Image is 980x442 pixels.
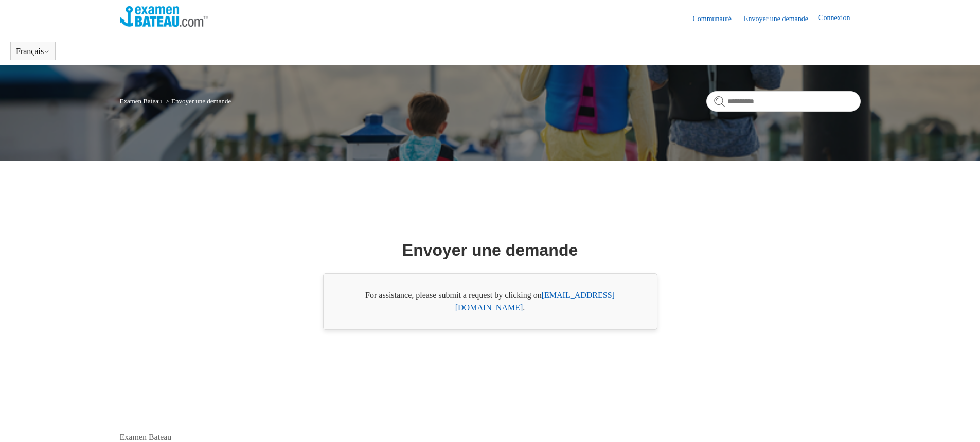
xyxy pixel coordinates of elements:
a: Envoyer une demande [744,13,818,24]
div: Live chat [946,408,972,434]
button: Français [16,47,50,56]
img: Page d’accueil du Centre d’aide Examen Bateau [120,6,209,27]
h1: Envoyer une demande [402,238,578,262]
input: Rechercher [706,91,861,112]
div: For assistance, please submit a request by clicking on . [323,273,657,330]
li: Examen Bateau [120,97,164,105]
li: Envoyer une demande [164,97,231,105]
a: Connexion [818,12,860,25]
a: Examen Bateau [120,97,162,105]
a: Communauté [692,13,741,24]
